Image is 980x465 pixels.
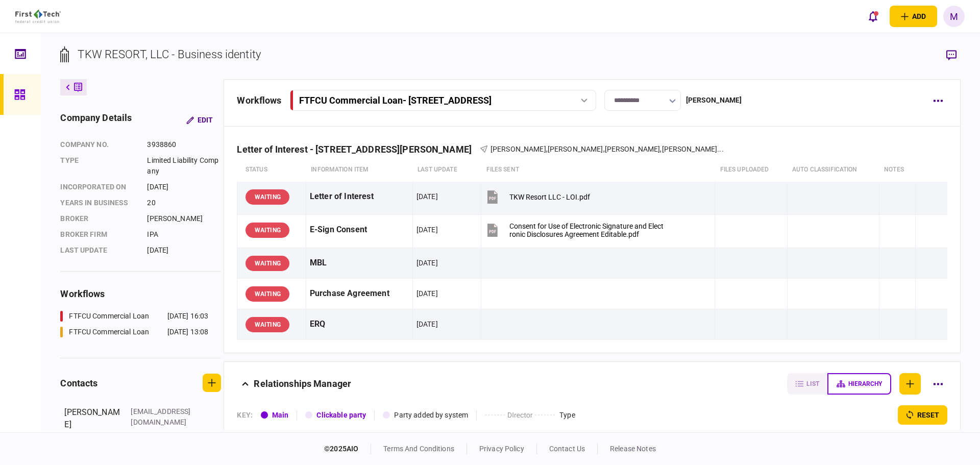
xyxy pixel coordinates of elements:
div: Broker [60,213,137,224]
a: FTFCU Commercial Loan[DATE] 13:08 [60,327,208,337]
div: © 2025 AIO [324,444,371,454]
a: contact us [549,445,585,453]
div: KEY : [237,410,253,421]
span: [PERSON_NAME] [491,145,546,153]
div: company details [60,111,132,129]
span: , [603,145,605,153]
div: FTFCU Commercial Loan - [STREET_ADDRESS] [299,95,492,106]
span: [PERSON_NAME] [548,145,603,153]
th: status [237,158,306,182]
div: MBL [310,252,409,275]
span: , [546,145,548,153]
div: FTFCU Commercial Loan [69,311,149,322]
div: Valerie Weatherly [491,144,724,155]
button: open notifications list [862,6,884,27]
span: , [660,145,661,153]
div: Limited Liability Company [147,155,221,177]
div: years in business [60,198,137,208]
div: Relationships Manager [254,373,351,395]
div: Clickable party [316,410,366,421]
div: ERQ [310,313,409,336]
a: privacy policy [479,445,524,453]
th: last update [412,158,481,182]
div: Type [559,410,575,421]
div: [DATE] [416,258,438,268]
div: WAITING [246,317,289,332]
div: WAITING [246,256,289,271]
img: client company logo [15,10,61,23]
div: [DATE] [416,225,438,235]
div: [DATE] 13:08 [167,327,209,337]
div: IPA [147,229,221,240]
button: list [787,373,827,395]
a: terms and conditions [383,445,454,453]
div: WAITING [246,286,289,302]
div: Purchase Agreement [310,282,409,305]
div: [PERSON_NAME] [147,213,221,224]
div: Main [272,410,289,421]
div: [DATE] [416,288,438,299]
div: incorporated on [60,182,137,192]
th: Files uploaded [715,158,787,182]
span: ... [717,144,723,155]
div: [EMAIL_ADDRESS][DOMAIN_NAME] [131,406,197,428]
div: E-Sign Consent [310,218,409,241]
div: company no. [60,139,137,150]
span: [PERSON_NAME] [662,145,718,153]
div: 3938860 [147,139,221,150]
button: open adding identity options [890,6,937,27]
button: Edit [178,111,221,129]
div: last update [60,245,137,256]
div: WAITING [246,189,289,205]
span: list [806,380,819,387]
div: Type [60,155,137,177]
a: release notes [610,445,656,453]
div: TKW Resort LLC - LOI.pdf [509,193,590,201]
div: [PERSON_NAME] [64,406,120,449]
a: FTFCU Commercial Loan[DATE] 16:03 [60,311,208,322]
th: auto classification [787,158,879,182]
button: Consent for Use of Electronic Signature and Electronic Disclosures Agreement Editable.pdf [485,218,664,241]
th: notes [879,158,916,182]
span: [PERSON_NAME] [605,145,660,153]
button: hierarchy [827,373,891,395]
div: [DATE] 16:03 [167,311,209,322]
div: [DATE] [416,191,438,202]
div: broker firm [60,229,137,240]
div: [DATE] [147,182,221,192]
div: Letter of Interest - [STREET_ADDRESS][PERSON_NAME] [237,144,480,155]
span: hierarchy [848,380,882,387]
div: [DATE] [147,245,221,256]
button: TKW Resort LLC - LOI.pdf [485,185,590,208]
div: [PHONE_NUMBER] [131,428,197,438]
th: files sent [481,158,715,182]
button: FTFCU Commercial Loan- [STREET_ADDRESS] [290,90,596,111]
div: workflows [60,287,221,301]
button: M [943,6,965,27]
div: FTFCU Commercial Loan [69,327,149,337]
div: Consent for Use of Electronic Signature and Electronic Disclosures Agreement Editable.pdf [509,222,664,238]
th: Information item [306,158,412,182]
div: 20 [147,198,221,208]
div: contacts [60,376,97,390]
button: reset [898,405,947,425]
div: TKW RESORT, LLC - Business identity [78,46,261,63]
div: WAITING [246,223,289,238]
div: [DATE] [416,319,438,329]
div: workflows [237,93,281,107]
div: Party added by system [394,410,468,421]
div: [PERSON_NAME] [686,95,742,106]
div: Letter of Interest [310,185,409,208]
